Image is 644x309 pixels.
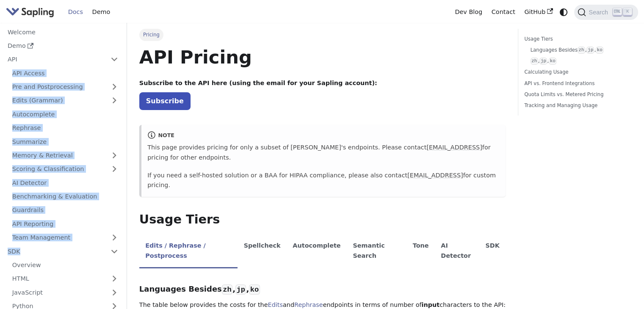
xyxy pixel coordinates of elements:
[524,102,629,110] a: Tracking and Managing Usage
[586,47,594,54] code: jp
[531,58,538,65] code: zh
[487,6,520,19] a: Contact
[147,131,500,141] div: note
[539,58,547,65] code: jp
[106,53,123,66] button: Collapse sidebar category 'API'
[139,92,191,110] a: Subscribe
[549,58,556,65] code: ko
[8,218,123,230] a: API Reporting
[524,35,629,43] a: Usage Tiers
[139,29,506,41] nav: Breadcrumbs
[139,284,506,294] h3: Languages Besides , ,
[531,57,626,65] a: zh,jp,ko
[8,67,123,79] a: API Access
[574,5,638,20] button: Search (Ctrl+K)
[8,81,123,93] a: Pre and Postprocessing
[524,80,629,88] a: API vs. Frontend Integrations
[531,46,626,54] a: Languages Besideszh,jp,ko
[139,46,506,69] h1: API Pricing
[3,245,106,257] a: SDK
[287,235,347,268] li: Autocomplete
[421,301,439,308] strong: input
[139,80,377,86] strong: Subscribe to the API here (using the email for your Sapling account):
[8,204,123,216] a: Guardrails
[558,6,570,18] button: Switch between dark and light mode (currently system mode)
[3,26,123,38] a: Welcome
[3,40,123,52] a: Demo
[6,6,57,18] a: Sapling.ai
[347,235,406,268] li: Semantic Search
[435,235,479,268] li: AI Detector
[3,53,106,66] a: API
[524,91,629,99] a: Quota Limits vs. Metered Pricing
[407,172,463,179] a: [EMAIL_ADDRESS]
[249,284,260,295] code: ko
[8,232,123,244] a: Team Management
[222,284,232,295] code: zh
[623,8,632,16] kbd: K
[8,135,123,148] a: Summarize
[8,259,123,271] a: Overview
[450,6,486,19] a: Dev Blog
[8,190,123,203] a: Benchmarking & Evaluation
[64,6,88,19] a: Docs
[524,68,629,76] a: Calculating Usage
[520,6,557,19] a: GitHub
[238,235,287,268] li: Spellcheck
[8,177,123,189] a: AI Detector
[479,235,506,268] li: SDK
[586,9,613,16] span: Search
[268,301,283,308] a: Edits
[147,143,500,163] p: This page provides pricing for only a subset of [PERSON_NAME]'s endpoints. Please contact for pri...
[8,122,123,134] a: Rephrase
[6,6,54,18] img: Sapling.ai
[147,171,500,191] p: If you need a self-hosted solution or a BAA for HIPAA compliance, please also contact for custom ...
[8,149,123,162] a: Memory & Retrieval
[578,47,585,54] code: zh
[139,29,163,41] span: Pricing
[294,301,323,308] a: Rephrase
[8,94,123,107] a: Edits (Grammar)
[596,47,603,54] code: ko
[139,235,238,268] li: Edits / Rephrase / Postprocess
[139,212,506,227] h2: Usage Tiers
[8,273,123,285] a: HTML
[88,6,115,19] a: Demo
[8,108,123,120] a: Autocomplete
[426,144,482,151] a: [EMAIL_ADDRESS]
[235,284,246,295] code: jp
[406,235,435,268] li: Tone
[8,163,123,175] a: Scoring & Classification
[106,245,123,257] button: Collapse sidebar category 'SDK'
[8,286,123,298] a: JavaScript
